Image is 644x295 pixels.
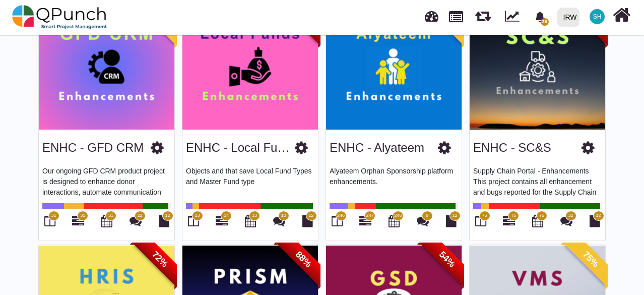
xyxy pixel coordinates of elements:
i: Board [332,215,343,227]
span: 31 [51,212,56,219]
a: IRW [553,1,584,34]
i: Gantt [216,215,228,227]
span: 36 [541,18,549,26]
span: 247 [366,212,374,219]
i: Punch Discussions [273,215,285,227]
span: 12 [308,212,313,219]
i: Board [188,215,199,227]
span: 10 [281,212,286,219]
i: Document Library [590,215,600,227]
h3: ENHC - GFD CRM [42,141,144,155]
span: 13 [252,212,257,219]
h3: ENHC - SC&S [473,141,551,155]
i: Document Library [159,215,169,227]
a: bell fill36 [529,1,553,32]
span: 12 [165,212,170,219]
i: Calendar [245,215,256,227]
i: Calendar [101,215,112,227]
span: 32 [568,212,573,219]
span: 12 [452,212,457,219]
span: 75 [482,212,487,219]
a: 14 [216,219,228,227]
div: Dynamic Report [500,1,529,34]
span: 14 [224,212,229,219]
i: Punch Discussions [130,215,142,227]
a: ENHC - Local Funds [186,141,297,154]
i: Punch Discussions [560,215,572,227]
div: IRW [563,9,577,26]
span: 88% [276,231,332,287]
a: SH [584,1,611,33]
span: 31 [108,212,113,219]
span: SH [593,14,602,20]
h3: ENHC - Local Funds [186,141,295,155]
a: 247 [359,219,371,227]
span: 13 [195,212,200,219]
div: Notification [531,8,549,26]
p: Objects and that save Local Fund Types and Master Fund type [186,166,314,196]
span: 54% [419,231,475,287]
span: Dashboard [425,6,438,21]
i: Gantt [359,215,371,227]
img: qpunch-sp.fa6292f.png [12,2,107,32]
i: Document Library [446,215,457,227]
i: Calendar [389,215,400,227]
i: Board [475,215,486,227]
a: 31 [72,219,84,227]
a: 75 [503,219,515,227]
span: 12 [596,212,601,219]
p: Alyateem Orphan Sponsorship platform enhancements. [330,166,458,196]
span: Syed Huzaifa Bukhari [590,9,605,24]
svg: bell fill [535,12,545,22]
span: Releases [475,5,491,22]
i: Gantt [503,215,515,227]
span: 22 [138,212,143,219]
a: ENHC - SC&S [473,141,551,154]
i: Document Library [302,215,313,227]
span: Projects [449,7,463,22]
h3: ENHC - Alyateem [330,141,424,155]
i: Punch Discussions [417,215,429,227]
p: Supply Chain Portal - Enhancements This project contains all enhancement and bugs reported for th... [473,166,602,196]
p: Our ongoing GFD CRM product project is designed to enhance donor interactions, automate communica... [42,166,171,196]
span: 9 [426,212,428,219]
span: 75 [511,212,516,219]
span: 246 [337,212,345,219]
i: Board [44,215,55,227]
span: 72% [132,231,188,287]
i: Home [613,6,630,25]
span: 246 [394,212,402,219]
a: ENHC - Alyateem [330,141,424,154]
span: 75% [563,231,619,287]
span: 31 [80,212,85,219]
a: ENHC - GFD CRM [42,141,144,154]
i: Calendar [532,215,543,227]
span: 75 [539,212,544,219]
i: Gantt [72,215,84,227]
